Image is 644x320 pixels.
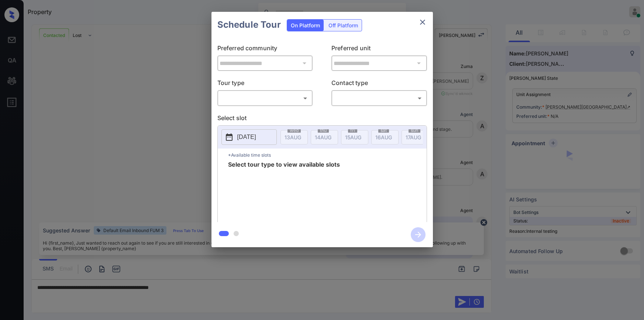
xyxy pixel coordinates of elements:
[415,15,430,30] button: close
[331,78,427,90] p: Contact type
[228,149,427,161] p: *Available time slots
[287,20,324,31] div: On Platform
[228,161,340,221] span: Select tour type to view available slots
[211,12,287,38] h2: Schedule Tour
[237,133,256,142] p: [DATE]
[325,20,362,31] div: Off Platform
[331,44,427,55] p: Preferred unit
[217,78,313,90] p: Tour type
[217,44,313,55] p: Preferred community
[217,113,427,125] p: Select slot
[221,129,277,145] button: [DATE]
